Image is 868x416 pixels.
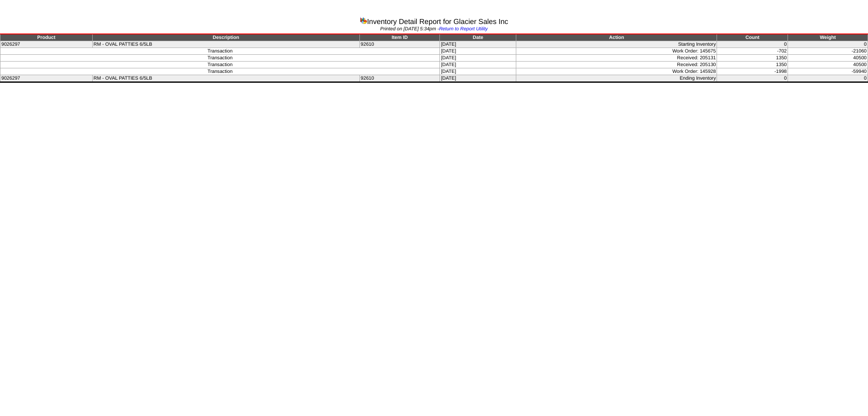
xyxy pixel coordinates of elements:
td: Work Order: 145928 [516,68,717,75]
td: -21060 [788,48,868,55]
td: [DATE] [440,62,516,68]
td: 40500 [788,62,868,68]
td: [DATE] [440,75,516,82]
td: Starting Inventory [516,41,717,48]
td: 0 [788,41,868,48]
a: Return to Report Utility [439,26,488,32]
td: -702 [717,48,788,55]
td: 1350 [717,55,788,62]
td: [DATE] [440,68,516,75]
td: Action [516,34,717,41]
td: Weight [788,34,868,41]
td: 0 [717,41,788,48]
td: Item ID [359,34,440,41]
td: 9026297 [0,41,93,48]
td: Count [717,34,788,41]
td: Transaction [0,62,440,68]
td: 92610 [359,75,440,82]
td: Received: 205131 [516,55,717,62]
td: 1350 [717,62,788,68]
td: 0 [717,75,788,82]
td: Received: 205130 [516,62,717,68]
td: [DATE] [440,48,516,55]
td: [DATE] [440,55,516,62]
td: -1998 [717,68,788,75]
td: Description [92,34,359,41]
td: Work Order: 145675 [516,48,717,55]
img: graph.gif [360,17,367,24]
td: 92610 [359,41,440,48]
td: 9026297 [0,75,93,82]
td: Ending Inventory [516,75,717,82]
td: [DATE] [440,41,516,48]
td: RM - OVAL PATTIES 6/5LB [92,75,359,82]
td: Date [440,34,516,41]
td: 0 [788,75,868,82]
td: Transaction [0,68,440,75]
td: Transaction [0,48,440,55]
td: RM - OVAL PATTIES 6/5LB [92,41,359,48]
td: 40500 [788,55,868,62]
td: -59940 [788,68,868,75]
td: Transaction [0,55,440,62]
td: Product [0,34,93,41]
